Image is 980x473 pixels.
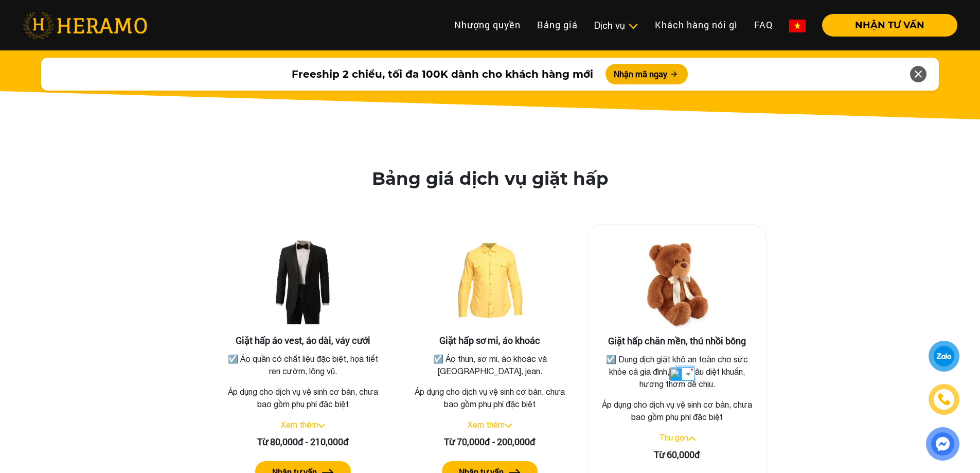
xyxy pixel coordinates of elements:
[408,386,572,410] p: Áp dụng cho dịch vụ vệ sinh cơ bản, chưa bao gồm phụ phí đặc biệt
[628,21,638,31] img: subToggleIcon
[372,168,608,189] h2: Bảng giá dịch vụ giặt hấp
[789,20,806,32] img: vn-flag.png
[930,386,958,413] a: phone-icon
[626,233,728,336] img: Giặt hấp chăn mền, thú nhồi bông
[596,336,758,347] h3: Giặt hấp chăn mền, thú nhồi bông
[814,21,957,30] a: NHẬN TƯ VẤN
[221,335,385,346] h3: Giặt hấp áo vest, áo dài, váy cưới
[468,420,505,429] a: Xem thêm
[746,14,781,36] a: FAQ
[529,14,586,36] a: Bảng giá
[411,353,570,377] p: ☑️ Áo thun, sơ mi, áo khoác và [GEOGRAPHIC_DATA], jean.
[688,436,696,441] img: arrow_up.svg
[647,14,746,36] a: Khách hàng nói gì
[438,232,541,335] img: Giặt hấp sơ mi, áo khoác
[594,19,638,32] div: Dịch vụ
[596,398,758,423] p: Áp dụng cho dịch vụ vệ sinh cơ bản, chưa bao gồm phụ phí đặc biệt
[446,14,529,36] a: Nhượng quyền
[252,232,354,335] img: Giặt hấp áo vest, áo dài, váy cưới
[505,424,512,428] img: arrow_down.svg
[659,433,688,442] a: Thu gọn
[23,12,147,39] img: heramo-logo.png
[281,420,318,429] a: Xem thêm
[292,66,593,82] span: Freeship 2 chiều, tối đa 100K dành cho khách hàng mới
[221,386,385,410] p: Áp dụng cho dịch vụ vệ sinh cơ bản, chưa bao gồm phụ phí đặc biệt
[223,353,383,377] p: ☑️ Áo quần có chất liệu đặc biệt, họa tiết ren cườm, lông vũ.
[605,64,688,84] button: Nhận mã ngay
[938,394,950,405] img: phone-icon
[318,424,325,428] img: arrow_down.svg
[221,435,385,449] div: Từ 80,000đ - 210,000đ
[596,448,758,462] div: Từ 60,000đ
[822,14,957,37] button: NHẬN TƯ VẤN
[408,435,572,449] div: Từ 70,000đ - 200,000đ
[408,335,572,346] h3: Giặt hấp sơ mi, áo khoác
[598,353,756,390] p: ☑️ Dung dịch giặt khô an toàn cho sức khỏe cả gia đình, sạch sâu diệt khuẩn, hương thơm dễ chịu.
